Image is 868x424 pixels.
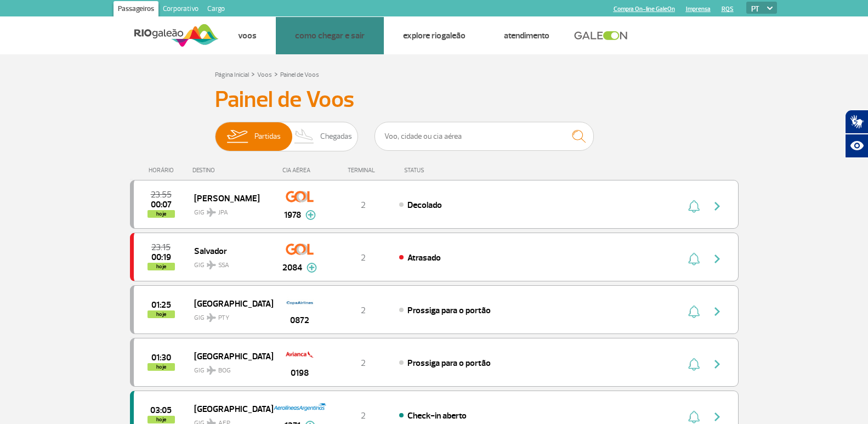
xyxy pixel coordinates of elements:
span: Prossiga para o portão [407,358,491,369]
span: Check-in aberto [407,410,467,421]
span: 2 [361,358,366,369]
span: [PERSON_NAME] [194,191,264,205]
span: [GEOGRAPHIC_DATA] [194,349,264,363]
img: seta-direita-painel-voo.svg [711,252,724,265]
span: hoje [147,363,175,371]
span: GIG [194,307,264,323]
img: slider-embarque [220,122,254,151]
a: Explore RIOgaleão [403,30,466,41]
img: mais-info-painel-voo.svg [307,263,317,273]
img: sino-painel-voo.svg [688,252,700,265]
a: Passageiros [114,1,158,19]
img: seta-direita-painel-voo.svg [711,358,724,371]
div: DESTINO [192,167,273,174]
img: sino-painel-voo.svg [688,200,700,213]
img: mais-info-painel-voo.svg [305,210,316,220]
a: > [251,67,255,80]
span: 2025-09-26 00:19:35 [151,253,171,261]
img: seta-direita-painel-voo.svg [711,200,724,213]
span: 0872 [290,314,309,327]
a: Página Inicial [215,71,249,79]
span: hoje [147,416,175,423]
img: destiny_airplane.svg [207,261,216,269]
span: [GEOGRAPHIC_DATA] [194,296,264,310]
span: GIG [194,202,264,218]
span: BOG [218,366,231,376]
img: destiny_airplane.svg [207,208,216,217]
span: 0198 [291,366,309,380]
span: 2084 [282,261,302,274]
div: Plugin de acessibilidade da Hand Talk. [845,110,868,158]
a: > [274,67,278,80]
div: HORÁRIO [133,167,193,174]
span: JPA [218,208,228,218]
span: PTY [218,313,229,323]
a: Voos [238,30,257,41]
button: Abrir tradutor de língua de sinais. [845,110,868,134]
img: destiny_airplane.svg [207,313,216,322]
span: Chegadas [320,122,352,151]
div: STATUS [399,167,488,174]
span: 2025-09-26 03:05:00 [150,406,172,414]
h3: Painel de Voos [215,86,654,114]
a: Corporativo [158,1,203,19]
span: hoje [147,310,175,318]
button: Abrir recursos assistivos. [845,134,868,158]
span: Partidas [254,122,281,151]
img: destiny_airplane.svg [207,366,216,375]
div: CIA AÉREA [273,167,327,174]
a: Como chegar e sair [295,30,365,41]
a: Painel de Voos [280,71,319,79]
span: SSA [218,261,229,270]
a: Compra On-line GaleOn [614,5,675,13]
span: Prossiga para o portão [407,305,491,316]
span: 2025-09-26 00:07:00 [151,201,172,208]
span: 2 [361,305,366,316]
a: Cargo [203,1,229,19]
span: 2 [361,252,366,263]
a: Voos [257,71,272,79]
img: sino-painel-voo.svg [688,305,700,318]
img: sino-painel-voo.svg [688,358,700,371]
span: 2025-09-25 23:55:00 [151,191,172,199]
span: 1978 [284,208,301,222]
span: Atrasado [407,252,441,263]
span: Decolado [407,200,442,211]
img: sino-painel-voo.svg [688,410,700,423]
span: 2025-09-25 23:15:00 [151,244,171,251]
input: Voo, cidade ou cia aérea [375,122,594,151]
img: seta-direita-painel-voo.svg [711,410,724,423]
span: [GEOGRAPHIC_DATA] [194,402,264,416]
img: slider-desembarque [288,122,321,151]
a: Atendimento [504,30,549,41]
span: 2 [361,410,366,421]
span: 2 [361,200,366,211]
span: GIG [194,360,264,376]
span: 2025-09-26 01:30:00 [151,354,171,361]
span: 2025-09-26 01:25:00 [151,301,171,309]
span: Salvador [194,244,264,258]
span: hoje [147,210,175,218]
img: seta-direita-painel-voo.svg [711,305,724,318]
a: Imprensa [686,5,711,13]
span: GIG [194,255,264,270]
span: hoje [147,263,175,270]
div: TERMINAL [327,167,399,174]
a: RQS [722,5,734,13]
